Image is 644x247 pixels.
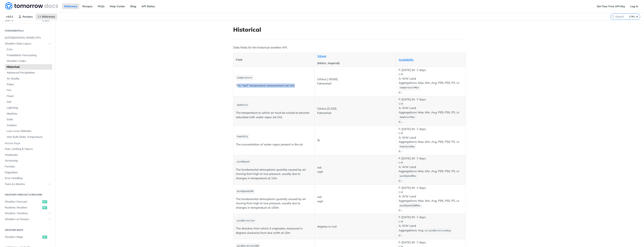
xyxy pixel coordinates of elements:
[317,138,393,143] p: %
[5,159,51,163] span: Versioning
[5,200,41,204] span: Weather Forecast
[5,165,51,169] span: Formats
[236,58,312,62] p: Field
[399,58,414,61] a: Availability
[399,68,463,95] p: F: [DATE] till -7 days. I: H A: WW Land Aggregations: Max, Min, Avg, P95, P50, P5. i.e P: -
[7,112,51,116] span: Maritime
[628,3,640,9] a: Log In
[5,82,52,87] a: Pollen
[5,176,51,180] span: Error Handling
[5,47,52,52] a: Core
[48,183,51,186] button: Show subpages for Tools & Libraries
[108,3,127,9] a: Help Center
[5,217,47,221] span: Weather on Routes
[7,94,51,98] span: Flood
[3,41,52,47] a: Weather Data LayersHide subpages for Weather Data Layers
[237,190,253,193] span: windSpeed100
[7,65,51,69] span: Historical
[317,224,393,229] p: degrees or null
[3,181,52,187] a: Tools & LibrariesShow subpages for Tools & Libraries
[42,206,47,209] span: get
[5,171,51,174] span: Pagination
[3,216,52,222] a: Weather on RoutesShow subpages for Weather on Routes
[7,129,51,133] span: Low-Level Altitudes
[595,3,627,9] a: Get Your Free API Key
[3,158,52,164] a: Versioning
[236,226,312,235] p: The direction from which it originates, measured in degrees clockwise from due north at 10m
[23,15,33,18] span: Recipes
[7,100,51,104] span: Soil
[7,123,51,127] span: Aviation
[7,135,51,139] span: Wet Bulb Globe Temperature
[5,128,52,134] a: Low-Level Altitudes
[5,52,52,58] a: Probabilistic Forecasting
[5,70,52,76] a: Advanced Precipitation
[628,15,639,19] kbd: CTRL-K
[3,199,52,205] a: Weather Forecastget
[400,175,416,178] span: windSpeedMax
[5,2,58,10] img: Tomorrow.io Weather API Docs
[5,123,52,128] a: Aviation
[16,14,35,19] a: Recipes
[80,3,95,9] a: Recipes
[3,211,52,216] a: Weather TimelinesShow subpages for Weather Timelines
[611,15,614,18] svg: Search
[3,29,52,32] h2: Fundamentals
[5,93,52,99] a: Flood
[48,212,51,215] button: Show subpages for Weather Timelines
[48,42,51,45] button: Hide subpages for Weather Data Layers
[317,165,393,174] p: m/s mph
[5,58,52,64] a: Weather Codes
[236,142,312,147] p: The concentration of water vapor present in the air
[7,106,51,110] span: Lightning
[5,117,52,122] a: Solar
[236,168,312,181] p: The fundamental atmospheric quantity caused by air moving from high to low pressure, usually due ...
[5,182,47,186] span: Tools & Libraries
[399,215,463,238] p: F: [DATE] till -7 days. I: H A: WW Land Aggregations: Avg. i.e P: -
[237,135,248,138] span: humidity
[5,211,47,215] span: Weather Timelines
[7,59,51,63] span: Weather Codes
[5,64,52,70] a: Historical
[3,146,52,152] a: Rate Limiting & Tokens
[3,193,52,196] h2: Weather Forecast & realtime
[400,116,415,119] span: dewPointMax
[236,111,312,119] p: The temperature to which air must be cooled to become saturated with water vapor (at 2m)
[3,228,52,232] h2: Weather Maps
[3,35,52,41] a: [DATE][DOMAIN_NAME] APIs
[7,53,51,57] span: Probabilistic Forecasting
[400,145,415,148] span: humidityMax
[7,88,51,92] span: Fire
[42,200,47,203] span: get
[5,99,52,105] a: Soil
[317,61,393,65] p: (Metric, Imperial)
[42,15,55,18] span: Reference
[429,229,451,232] span: windDirectionAvg
[3,170,52,175] a: Pagination
[3,140,52,146] a: Access Keys
[3,164,52,170] a: Formats
[5,147,51,151] span: Rate Limiting & Tokens
[3,152,52,158] a: Webhooks
[399,156,463,183] p: F: [DATE] till -7 days. I: H A: WW Land Aggregations: Max, Min, Avg, P95, P50, P5. i.e P: -
[317,107,393,115] p: Celsius [0,100] Fahrenheit
[5,235,41,239] span: Weather Maps
[4,14,15,19] span: v4.0.1
[317,77,393,86] p: Celsius [-90,60] Fahrenheit
[5,111,52,117] a: Maritime
[399,127,463,154] p: F: [DATE] till -7 days. I: H A: WW Land Aggregations: Max, Min, Avg, P95, P50, P5. i.e P: -
[62,3,79,9] a: Reference
[400,204,420,207] span: windSpeed100Max
[233,26,466,33] h1: Historical
[128,3,138,9] a: Blog
[3,18,52,23] button: JUMP TOCTRL-/
[5,36,51,40] span: [DATE][DOMAIN_NAME] APIs
[400,86,419,89] span: temperatureMax
[5,87,52,93] a: Fire
[48,218,51,221] button: Show subpages for Weather on Routes
[5,42,47,46] span: Weather Data Layers
[42,236,47,239] span: get
[5,153,51,157] span: Webhooks
[5,206,41,210] span: Realtime Weather
[5,76,52,82] a: Air Quality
